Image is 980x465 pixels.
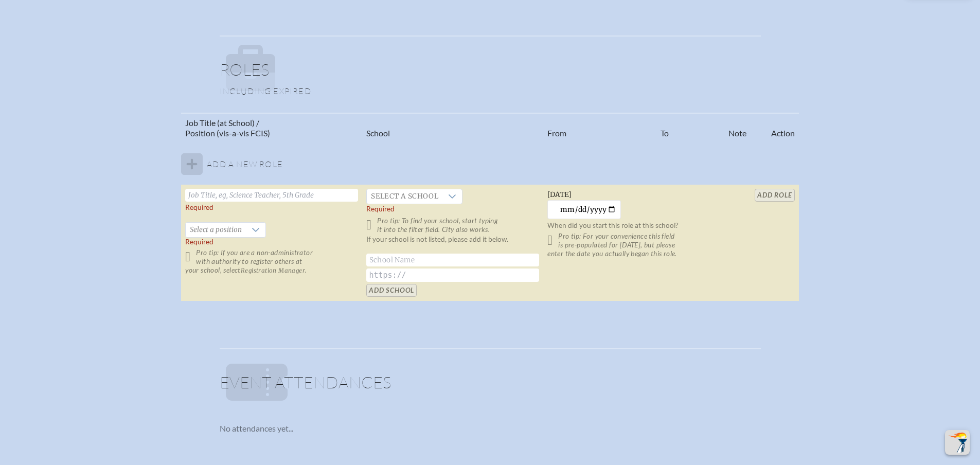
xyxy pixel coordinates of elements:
[543,113,656,143] th: From
[366,235,508,253] label: If your school is not listed, please add it below.
[220,86,761,96] p: Including expired
[186,223,246,237] span: Select a position
[366,269,539,282] input: https://
[656,113,725,143] th: To
[185,238,213,246] span: Required
[220,423,761,434] p: No attendances yet...
[547,232,720,258] p: Pro tip: For your convenience this field is pre-populated for [DATE], but please enter the date y...
[366,254,539,266] input: School Name
[751,113,798,143] th: Action
[366,205,395,213] label: Required
[547,190,572,199] span: [DATE]
[241,267,305,274] span: Registration Manager
[367,189,442,204] span: Select a school
[945,430,970,455] button: Scroll Top
[220,374,761,399] h1: Event Attendances
[181,113,362,143] th: Job Title (at School) / Position (vis-a-vis FCIS)
[185,248,358,275] p: Pro tip: If you are a non-administrator with authority to register others at your school, select .
[220,61,761,86] h1: Roles
[362,113,543,143] th: School
[366,217,539,234] p: Pro tip: To find your school, start typing it into the filter field. City also works.
[547,221,720,230] p: When did you start this role at this school?
[947,432,968,453] img: To the top
[185,203,213,212] label: Required
[724,113,751,143] th: Note
[185,189,358,202] input: Job Title, eg, Science Teacher, 5th Grade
